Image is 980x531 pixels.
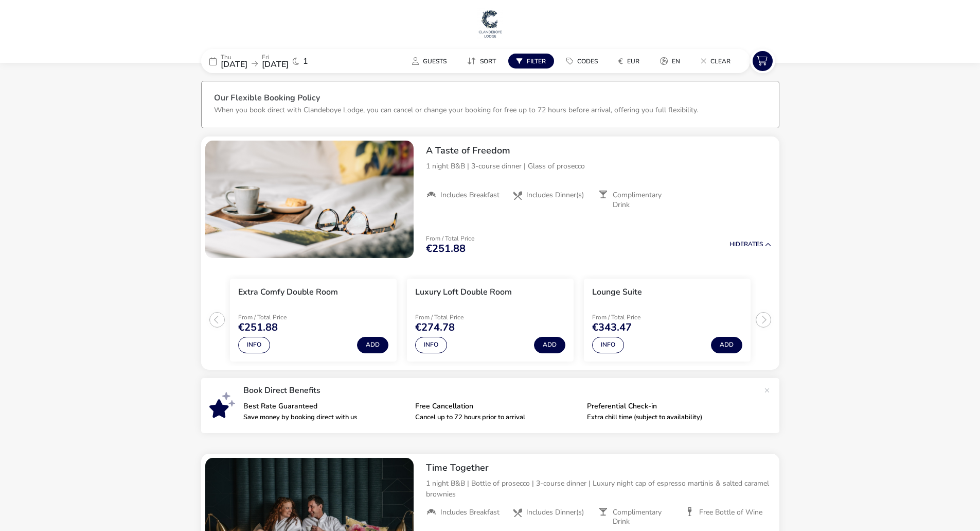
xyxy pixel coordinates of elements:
[415,322,455,333] span: €274.78
[710,57,730,65] span: Clear
[243,386,759,395] p: Book Direct Benefits
[477,8,503,39] img: Main Website
[238,337,270,353] button: Info
[426,161,771,172] p: 1 night B&B | 3-course dinner | Glass of prosecco
[423,57,447,65] span: Guests
[613,508,676,526] span: Complimentary Drink
[415,314,503,320] p: From / Total Price
[440,508,500,517] span: Includes Breakfast
[526,191,584,200] span: Includes Dinner(s)
[415,337,447,353] button: Info
[221,59,247,70] span: [DATE]
[205,141,414,258] swiper-slide: 1 / 1
[404,54,459,68] naf-pibe-menu-bar-item: Guests
[692,54,743,68] naf-pibe-menu-bar-item: Clear
[729,241,771,248] button: HideRates
[426,478,771,500] p: 1 night B&B | Bottle of prosecco | 3-course dinner | Luxury night cap of espresso martinis & salt...
[426,145,771,157] h2: A Taste of Freedom
[558,54,606,68] button: Codes
[402,275,579,366] swiper-slide: 2 / 3
[426,462,771,474] h2: Time Together
[610,54,652,68] naf-pibe-menu-bar-item: €EUR
[201,49,355,73] div: Thu[DATE]Fri[DATE]1
[459,54,504,68] button: Sort
[238,322,278,333] span: €251.88
[262,59,289,70] span: [DATE]
[214,105,698,115] p: When you book direct with Clandeboye Lodge, you can cancel or change your booking for free up to ...
[652,54,692,68] naf-pibe-menu-bar-item: en
[243,403,407,410] p: Best Rate Guaranteed
[587,403,751,410] p: Preferential Check-in
[243,414,407,421] p: Save money by booking direct with us
[711,337,742,353] button: Add
[426,235,474,242] p: From / Total Price
[613,191,676,209] span: Complimentary Drink
[558,54,610,68] naf-pibe-menu-bar-item: Codes
[415,403,579,410] p: Free Cancellation
[577,57,598,65] span: Codes
[303,57,308,65] span: 1
[357,337,388,353] button: Add
[729,240,744,248] span: Hide
[415,287,512,298] h3: Luxury Loft Double Room
[527,57,546,65] span: Filter
[579,275,756,366] swiper-slide: 3 / 3
[415,414,579,421] p: Cancel up to 72 hours prior to arrival
[592,314,680,320] p: From / Total Price
[508,54,554,68] button: Filter
[534,337,565,353] button: Add
[587,414,751,421] p: Extra chill time (subject to availability)
[652,54,688,68] button: en
[672,57,680,65] span: en
[508,54,558,68] naf-pibe-menu-bar-item: Filter
[627,57,639,65] span: EUR
[699,508,762,517] span: Free Bottle of Wine
[480,57,496,65] span: Sort
[610,54,648,68] button: €EUR
[404,54,455,68] button: Guests
[592,287,642,298] h3: Lounge Suite
[221,54,247,60] p: Thu
[459,54,508,68] naf-pibe-menu-bar-item: Sort
[592,322,632,333] span: €343.47
[225,275,402,366] swiper-slide: 1 / 3
[440,191,500,200] span: Includes Breakfast
[418,136,779,218] div: A Taste of Freedom1 night B&B | 3-course dinner | Glass of proseccoIncludes BreakfastIncludes Din...
[426,244,466,254] span: €251.88
[592,337,624,353] button: Info
[618,56,623,66] i: €
[692,54,739,68] button: Clear
[262,54,289,60] p: Fri
[214,94,767,105] h3: Our Flexible Booking Policy
[238,287,338,298] h3: Extra Comfy Double Room
[238,314,326,320] p: From / Total Price
[526,508,584,517] span: Includes Dinner(s)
